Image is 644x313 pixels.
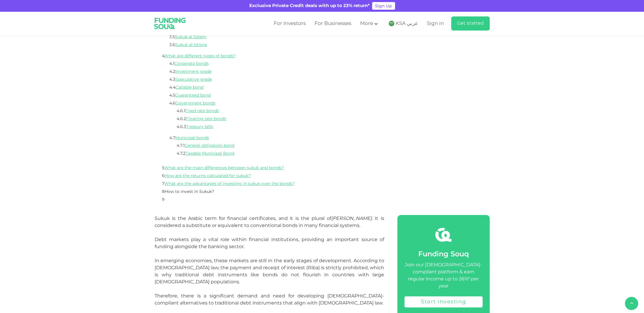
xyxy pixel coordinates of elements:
a: Taxable Municipal Bond [185,152,234,156]
a: What are the main differences between sukuk and bonds? [164,166,284,170]
li: 4.2 [169,69,475,75]
li: 6 [162,173,482,179]
li: 5 [162,165,482,171]
a: Guaranteed bond [175,93,211,97]
li: 4.6.1 [177,108,468,114]
span: Funding Souq [418,251,469,258]
li: 4.3 [169,77,475,83]
li: 4.6.3 [177,124,468,130]
a: Speculative grade [175,78,212,82]
span: More [360,21,373,26]
a: How are the returns calculated for sukuk? [165,174,251,178]
a: For Investors [272,19,307,28]
li: 8 [162,189,482,195]
img: fsicon [435,227,451,243]
li: 4.7.1 [177,143,468,149]
a: Sukuk al Istisna [175,43,207,47]
li: 4.5 [169,92,475,99]
a: Government bonds [175,101,215,105]
li: 4 [162,53,482,163]
li: 9 [162,197,482,203]
li: 4.7 [169,135,475,160]
span: In emerging economies, these markets are still in the early stages of development. According to [... [155,258,384,285]
a: Sign Up [372,2,395,10]
a: What are different types of bonds? [164,54,236,58]
a: Fixed rate bonds [185,109,219,113]
a: Floating rate bonds [186,117,226,121]
a: Treasury bills [186,125,213,129]
a: General obligation bond [185,144,234,148]
div: Join our [DEMOGRAPHIC_DATA]-compliant platform & earn regular income up to 26%* per year [404,262,483,290]
span: KSA عربي [396,20,418,27]
a: Sukuk al Salam [175,35,206,39]
span: Sign in [427,21,444,26]
a: Municipal bonds [175,136,209,140]
a: Callable bond [175,85,203,90]
a: Corporate bonds [174,62,209,66]
li: 4.1 [169,61,475,67]
li: 3.5 [169,34,475,40]
span: Get started [457,21,484,26]
li: 4.4 [169,85,475,91]
li: 4.6 [169,100,475,133]
a: For Businesses [313,19,353,28]
li: 7 [162,181,482,187]
a: Investment grade [175,70,212,74]
span: Therefore, there is a significant demand and need for developing [DEMOGRAPHIC_DATA]-compliant alt... [155,293,384,306]
li: 4.7.2 [177,151,468,157]
a: Start investing [404,296,483,307]
button: back [625,297,638,310]
em: [PERSON_NAME] [331,216,372,221]
a: What are the advantages of investing in sukuk over the bonds? [164,182,295,186]
img: Logo [150,13,190,34]
li: 3.6 [169,42,475,48]
a: How to invest in Sukuk? [165,190,214,194]
a: Sign in [425,19,444,28]
span: Sukuk is the Arabic term for financial certificates, and it is the plural of . It is considered a... [155,216,384,228]
img: SA Flag [389,21,394,26]
span: Debt markets play a vital role within financial institutions, providing an important source of fu... [155,237,384,249]
li: 4.6.2 [177,116,468,122]
div: Exclusive Private Credit deals with up to 23% return* [249,3,370,9]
